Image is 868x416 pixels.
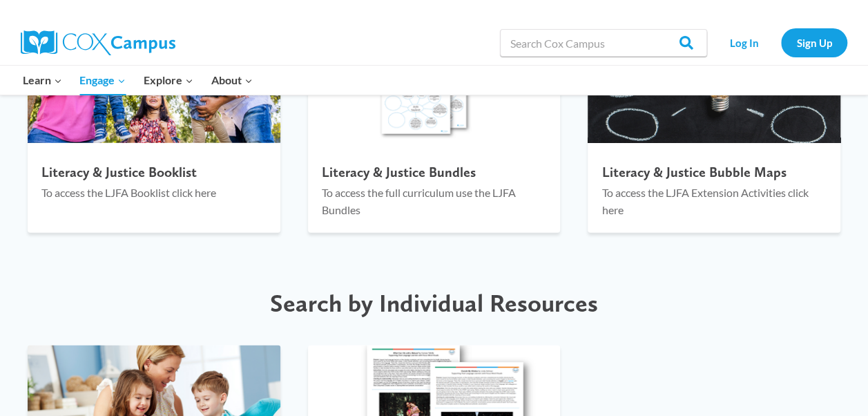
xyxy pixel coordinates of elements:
button: Child menu of Engage [71,66,135,95]
a: Literacy & Justice Bundles To access the full curriculum use the LJFA Bundles [308,9,561,233]
input: Search Cox Campus [500,29,707,57]
a: Literacy & Justice Booklist To access the LJFA Booklist click here [28,9,280,233]
p: To access the full curriculum use the LJFA Bundles [322,184,547,219]
h4: Literacy & Justice Bubble Maps [601,164,827,180]
p: To access the LJFA Booklist click here [41,184,267,202]
h4: Literacy & Justice Booklist [41,164,267,180]
button: Child menu of Explore [135,66,202,95]
nav: Secondary Navigation [714,28,847,57]
button: Child menu of About [202,66,262,95]
a: Literacy & Justice Bubble Maps To access the LJFA Extension Activities click here [588,9,840,233]
button: Child menu of Learn [14,66,71,95]
img: Cox Campus [21,30,175,55]
span: Search by Individual Resources [270,288,598,318]
a: Sign Up [781,28,847,57]
nav: Primary Navigation [14,66,261,95]
a: Log In [714,28,774,57]
p: To access the LJFA Extension Activities click here [601,184,827,219]
h4: Literacy & Justice Bundles [322,164,547,180]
